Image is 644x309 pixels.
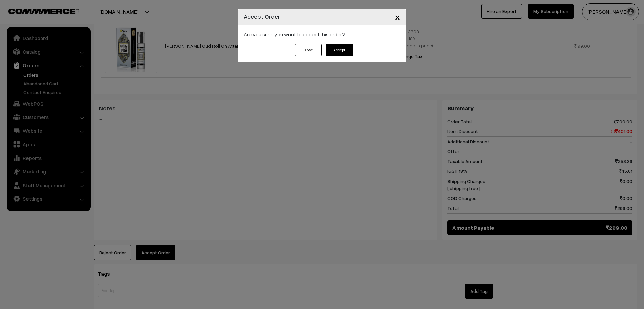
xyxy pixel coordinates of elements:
[238,25,406,44] div: Are you sure, you want to accept this order?
[295,44,322,56] button: Close
[395,11,400,23] span: ×
[326,44,353,56] button: Accept
[389,7,406,28] button: Close
[244,12,280,21] h4: Accept Order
